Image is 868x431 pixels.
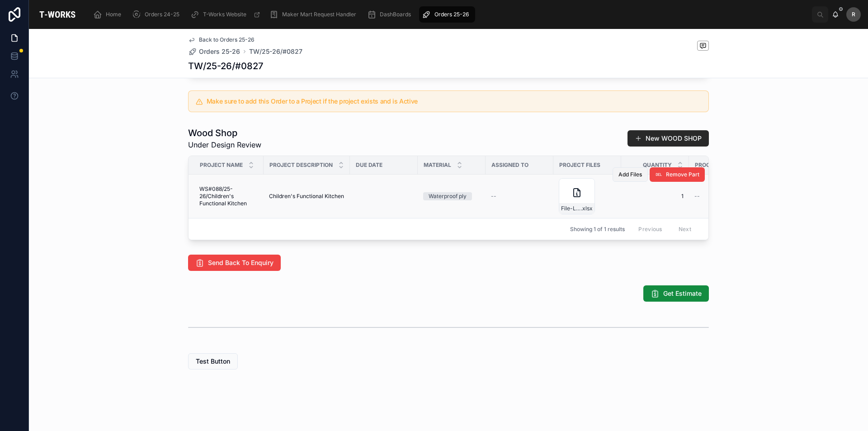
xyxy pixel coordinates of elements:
a: T-Works Website [188,6,265,23]
span: WS#088/25-26/Children's Functional Kitchen [199,185,258,207]
a: Orders 24-25 [129,6,186,23]
span: Project Description [269,161,333,169]
span: Home [106,11,121,18]
button: Send Back To Enquiry [188,255,281,271]
span: Orders 25-26 [199,47,240,56]
span: R [852,11,855,18]
span: Test Button [196,357,230,366]
div: scrollable content [86,5,812,24]
span: DashBoards [380,11,411,18]
span: Get Estimate [663,289,702,298]
span: Children's Functional Kitchen [269,193,344,200]
h5: Make sure to add this Order to a Project if the project exists and is Active [207,98,701,104]
span: Project Files [559,161,600,169]
span: Under Design Review [188,139,261,150]
a: Orders 25-26 [188,47,240,56]
span: Back to Orders 25-26 [199,36,255,43]
span: Remove Part [666,171,699,178]
span: Orders 25-26 [434,11,469,18]
h1: Wood Shop [188,127,261,139]
span: Add Files [618,171,642,178]
button: Remove Part [650,167,705,182]
span: 1 [627,193,684,200]
a: Back to Orders 25-26 [188,36,255,43]
span: Assigned To [491,161,528,169]
span: .xlsx [581,205,593,212]
div: Waterproof ply [429,192,467,200]
img: App logo [36,7,79,22]
a: Home [90,6,127,23]
button: Test Button [188,353,238,369]
a: Orders 25-26 [419,6,475,23]
button: Add Files [613,167,648,182]
span: Due Date [356,161,382,169]
span: Maker Mart Request Handler [282,11,356,18]
button: Get Estimate [643,285,709,302]
span: Orders 24-25 [145,11,179,18]
span: T-Works Website [203,11,246,18]
span: -- [694,193,700,200]
span: File-Links [561,205,581,212]
span: Material [424,161,451,169]
span: -- [491,193,496,200]
button: New WOOD SHOP [627,130,709,147]
span: Project Name [200,161,243,169]
h1: TW/25-26/#0827 [188,60,263,72]
a: TW/25-26/#0827 [249,47,302,56]
span: Send Back To Enquiry [208,258,274,267]
a: Maker Mart Request Handler [267,6,363,23]
a: DashBoards [364,6,417,23]
span: Showing 1 of 1 results [570,226,625,233]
